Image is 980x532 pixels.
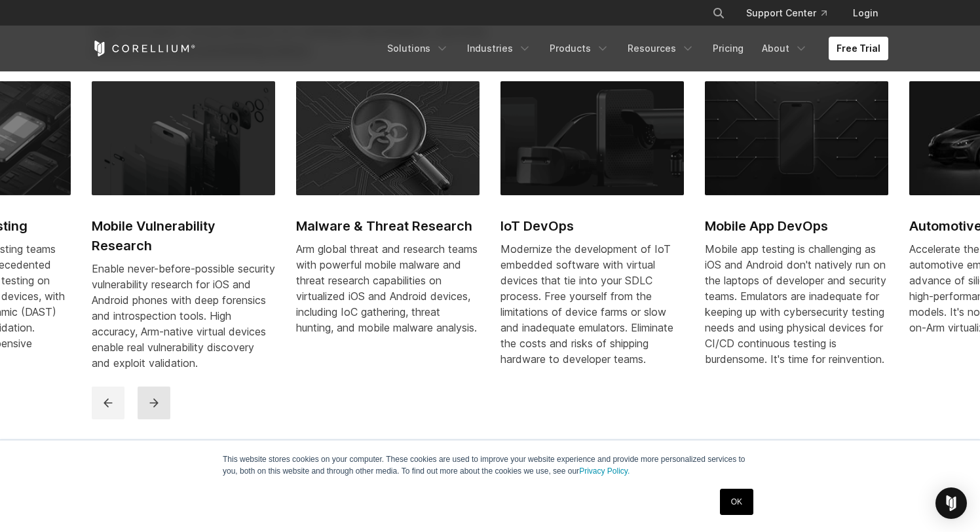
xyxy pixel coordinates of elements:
a: Pricing [705,37,751,60]
a: OK [720,489,753,515]
a: Login [842,1,888,25]
a: Free Trial [829,37,888,60]
img: Mobile App DevOps [705,81,888,195]
img: Mobile Vulnerability Research [92,81,275,195]
a: Support Center [736,1,837,25]
div: Navigation Menu [379,37,888,60]
div: Enable never-before-possible security vulnerability research for iOS and Android phones with deep... [92,261,275,371]
a: Privacy Policy. [579,466,630,476]
img: IoT DevOps [500,81,684,195]
h2: Malware & Threat Research [296,216,480,236]
h2: Mobile App DevOps [705,216,888,236]
div: Open Intercom Messenger [935,487,967,519]
button: next [138,387,170,419]
div: Mobile app testing is challenging as iOS and Android don't natively run on the laptops of develop... [705,241,888,367]
a: Mobile Vulnerability Research Mobile Vulnerability Research Enable never-before-possible security... [92,81,275,387]
img: Malware & Threat Research [296,81,480,195]
div: Modernize the development of IoT embedded software with virtual devices that tie into your SDLC p... [500,241,684,367]
a: Malware & Threat Research Malware & Threat Research Arm global threat and research teams with pow... [296,81,480,351]
button: previous [92,387,124,419]
a: About [754,37,816,60]
div: Arm global threat and research teams with powerful mobile malware and threat research capabilitie... [296,241,480,335]
a: Corellium Home [92,41,196,56]
a: Mobile App DevOps Mobile App DevOps Mobile app testing is challenging as iOS and Android don't na... [705,81,888,383]
a: IoT DevOps IoT DevOps Modernize the development of IoT embedded software with virtual devices tha... [500,81,684,383]
h2: IoT DevOps [500,216,684,236]
a: Industries [459,37,539,60]
button: Search [707,1,730,25]
a: Products [542,37,617,60]
a: Solutions [379,37,457,60]
h2: Mobile Vulnerability Research [92,216,275,256]
div: Navigation Menu [696,1,888,25]
p: This website stores cookies on your computer. These cookies are used to improve your website expe... [223,453,757,477]
a: Resources [620,37,702,60]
